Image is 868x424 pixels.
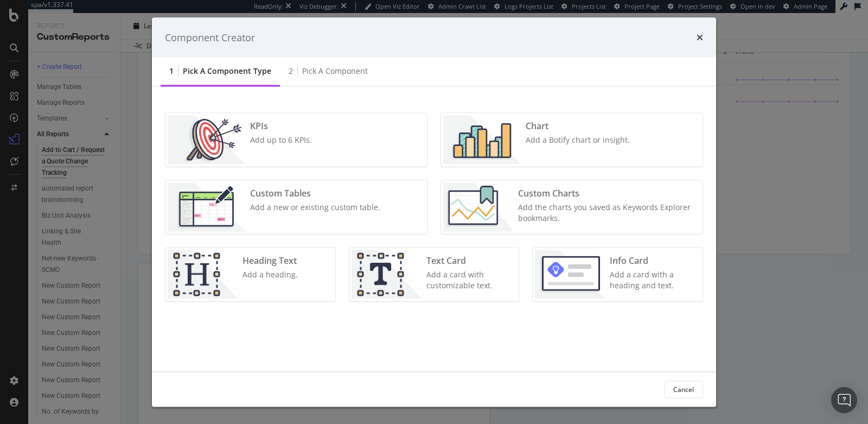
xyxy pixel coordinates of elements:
[426,269,513,291] div: Add a card with customizable text.
[302,66,368,77] div: Pick a Component
[250,202,380,213] div: Add a new or existing custom table.
[526,120,630,132] div: Chart
[242,269,298,280] div: Add a heading.
[535,250,605,299] img: 9fcGIRyhgxRLRpur6FCk681sBQ4rDmX99LnU5EkywwAAAAAElFTkSuQmCC
[673,384,694,394] div: Cancel
[183,66,271,77] div: Pick a Component type
[443,116,521,164] img: BHjNRGjj.png
[831,387,857,413] div: Open Intercom Messenger
[242,255,298,267] div: Heading Text
[697,30,703,45] div: times
[168,116,246,164] img: __UUOcd1.png
[250,135,312,145] div: Add up to 6 KPIs.
[165,30,255,45] div: Component Creator
[168,183,246,232] img: CzM_nd8v.png
[610,269,696,291] div: Add a card with a heading and text.
[289,66,293,77] div: 2
[152,17,716,407] div: modal
[526,135,630,145] div: Add a Botify chart or insight.
[250,187,380,200] div: Custom Tables
[664,381,703,398] button: Cancel
[610,255,696,267] div: Info Card
[518,202,696,224] div: Add the charts you saved as Keywords Explorer bookmarks.
[168,250,238,299] img: CtJ9-kHf.png
[518,187,696,200] div: Custom Charts
[352,250,422,299] img: CIPqJSrR.png
[250,120,312,132] div: KPIs
[169,66,174,77] div: 1
[426,255,513,267] div: Text Card
[443,183,514,232] img: Chdk0Fza.png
